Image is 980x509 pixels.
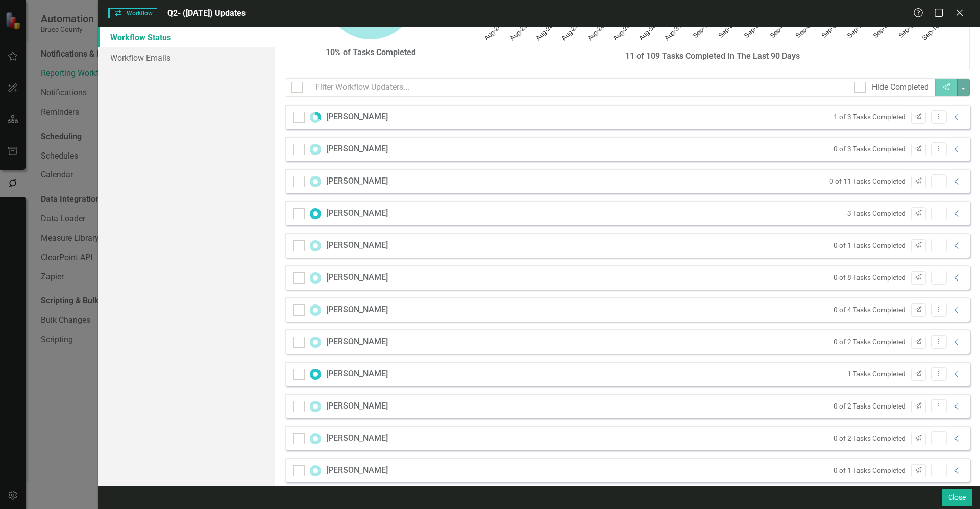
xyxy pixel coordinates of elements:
small: 0 of 8 Tasks Completed [834,273,906,283]
text: Aug-27 [560,22,580,42]
button: Close [942,489,972,506]
text: Sep-10 [921,22,940,42]
text: Sep-4 [769,22,786,39]
text: Aug-29 [612,22,631,42]
text: Sep-6 [820,22,837,39]
small: 0 of 1 Tasks Completed [834,241,906,250]
text: Sep-3 [743,22,760,39]
span: Workflow [108,8,157,18]
div: [PERSON_NAME] [326,111,388,123]
text: Sep-1 [692,22,708,39]
small: 0 of 1 Tasks Completed [834,466,906,475]
text: Aug-25 [509,22,528,42]
small: 0 of 2 Tasks Completed [834,434,906,443]
text: Aug-26 [535,22,554,42]
div: Hide Completed [872,82,929,93]
small: 0 of 2 Tasks Completed [834,337,906,347]
div: [PERSON_NAME] [326,143,388,155]
input: Filter Workflow Updaters... [309,78,849,97]
small: 0 of 2 Tasks Completed [834,401,906,411]
text: Sep-9 [898,22,915,39]
div: [PERSON_NAME] [326,465,388,476]
text: Aug-31 [664,22,683,42]
text: Aug-30 [638,22,657,42]
small: 1 Tasks Completed [847,369,906,379]
div: [PERSON_NAME] [326,432,388,444]
div: [PERSON_NAME] [326,336,388,348]
div: [PERSON_NAME] [326,400,388,412]
text: Aug-28 [586,22,605,42]
small: 0 of 11 Tasks Completed [829,176,906,186]
div: [PERSON_NAME] [326,304,388,316]
text: Sep-5 [795,22,812,39]
text: Sep-8 [872,22,889,39]
small: 0 of 3 Tasks Completed [834,144,906,154]
text: Sep-7 [846,22,863,39]
a: Workflow Emails [98,47,275,68]
text: Sep-2 [718,22,734,39]
div: [PERSON_NAME] [326,208,388,219]
div: [PERSON_NAME] [326,368,388,380]
div: [PERSON_NAME] [326,272,388,284]
small: 1 of 3 Tasks Completed [834,112,906,122]
div: [PERSON_NAME] [326,240,388,251]
small: 0 of 4 Tasks Completed [834,305,906,315]
strong: 11 of 109 Tasks Completed In The Last 90 Days [625,51,800,61]
a: Workflow Status [98,27,275,47]
small: 3 Tasks Completed [847,209,906,218]
div: [PERSON_NAME] [326,175,388,187]
span: Q2- ([DATE]) Updates [167,8,246,18]
strong: 10% of Tasks Completed [326,47,416,57]
text: Aug-24 [483,22,503,42]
